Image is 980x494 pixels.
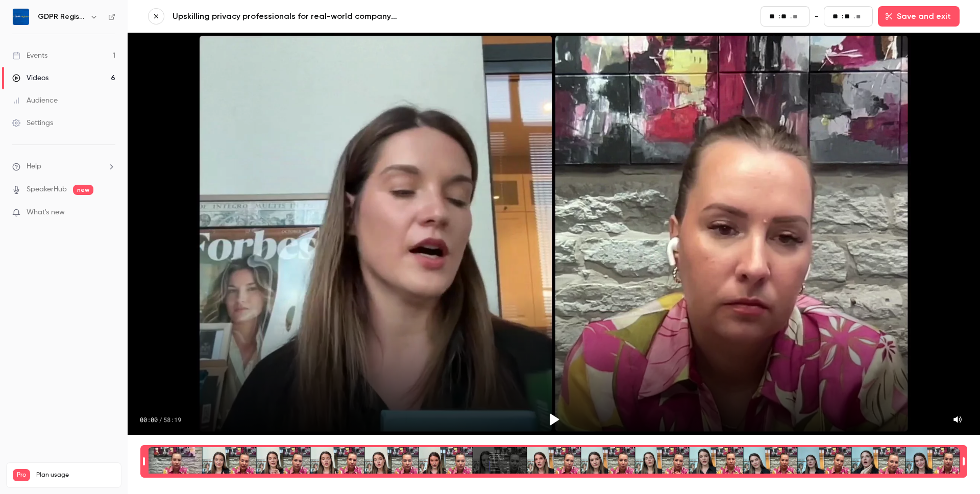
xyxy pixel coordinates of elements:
[793,11,801,22] input: milliseconds
[769,11,777,22] input: minutes
[27,184,67,195] a: SpeakerHub
[853,11,855,22] span: .
[960,446,967,477] div: Time range seconds end time
[13,9,29,25] img: GDPR Register
[140,415,158,424] span: 00:00
[824,6,873,27] fieldset: 58:19.40
[842,11,843,22] span: :
[163,415,181,424] span: 58:19
[36,471,115,479] span: Plan usage
[38,12,86,22] h6: GDPR Register
[12,161,115,172] li: help-dropdown-opener
[790,11,792,22] span: .
[27,207,65,218] span: What's new
[140,415,181,424] div: 00:00
[761,6,810,27] fieldset: 00:00.00
[815,10,819,22] span: -
[12,118,53,128] div: Settings
[12,95,58,106] div: Audience
[173,10,418,22] a: Upskilling privacy professionals for real-world company impact
[12,51,47,61] div: Events
[778,11,780,22] span: :
[27,161,41,172] span: Help
[947,409,968,430] button: Mute
[13,469,30,481] span: Pro
[128,33,980,435] section: Video player
[542,407,566,432] button: Play
[781,11,789,22] input: seconds
[12,73,48,83] div: Videos
[148,447,960,476] div: Time range selector
[832,11,841,22] input: minutes
[878,6,960,27] button: Save and exit
[140,446,148,477] div: Time range seconds start time
[856,11,864,22] input: milliseconds
[159,415,162,424] span: /
[103,208,115,217] iframe: Noticeable Trigger
[73,185,93,195] span: new
[844,11,852,22] input: seconds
